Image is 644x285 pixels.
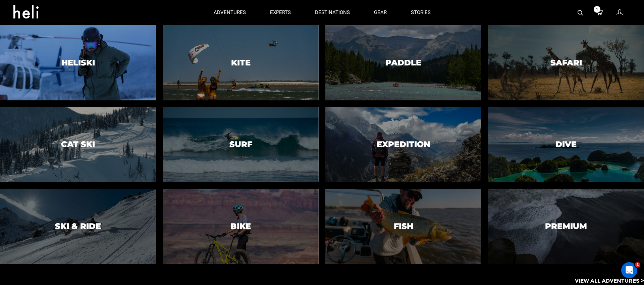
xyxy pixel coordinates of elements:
[231,58,251,67] h3: Kite
[315,9,350,16] p: destinations
[488,189,644,264] a: PremiumPremium image
[385,58,421,67] h3: Paddle
[61,140,95,149] h3: Cat Ski
[555,140,577,149] h3: Dive
[635,262,640,268] span: 1
[230,222,251,231] h3: Bike
[545,222,587,231] h3: Premium
[270,9,291,16] p: experts
[377,140,430,149] h3: Expedition
[61,58,95,67] h3: Heliski
[578,10,583,15] img: search-bar-icon.svg
[229,140,252,149] h3: Surf
[394,222,413,231] h3: Fish
[214,9,246,16] p: adventures
[594,6,600,13] span: 1
[55,222,101,231] h3: Ski & Ride
[550,58,582,67] h3: Safari
[575,277,644,285] p: View All Adventures >
[621,262,637,278] iframe: Intercom live chat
